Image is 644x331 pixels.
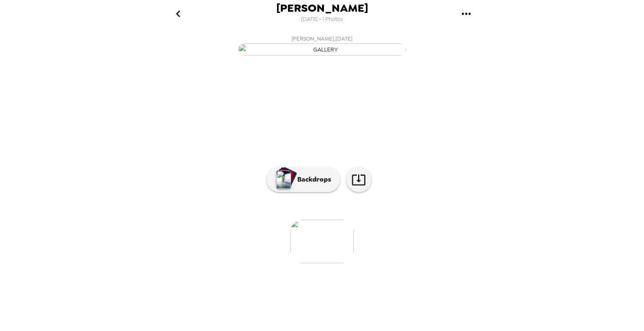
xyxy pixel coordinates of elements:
p: Backdrops [293,174,331,185]
span: [DATE] • 1 Photos [301,14,343,25]
button: [PERSON_NAME],[DATE] [154,31,490,58]
img: gallery [238,44,406,56]
button: Backdrops [267,167,340,192]
span: [PERSON_NAME] [276,3,368,14]
span: [PERSON_NAME] , [DATE] [291,34,353,44]
img: gallery [290,220,354,263]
